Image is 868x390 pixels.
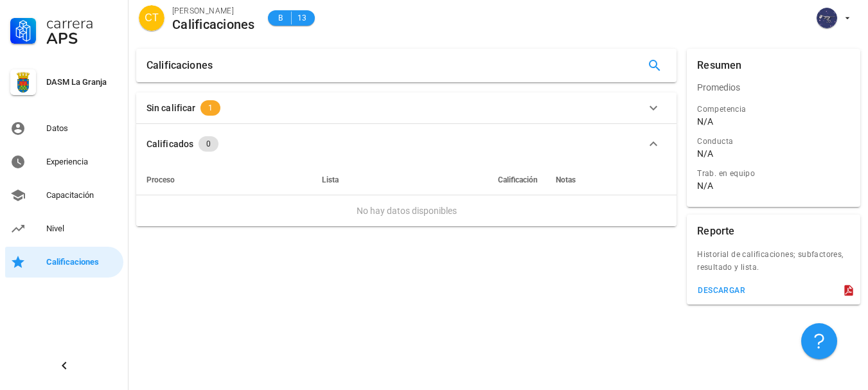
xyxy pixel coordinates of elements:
[687,248,860,281] div: Historial de calificaciones; subfactores, resultado y lista.
[817,8,837,28] div: avatar
[46,15,118,31] div: Carrera
[136,164,295,195] th: Proceso
[498,175,538,184] span: Calificación
[46,224,118,234] div: Nivel
[322,175,339,184] span: Lista
[697,135,850,148] div: Conducta
[146,49,213,82] div: Calificaciones
[697,49,741,82] div: Resumen
[46,257,118,267] div: Calificaciones
[5,213,123,244] a: Nivel
[46,190,118,200] div: Capacitación
[5,180,123,211] a: Capacitación
[295,164,366,195] th: Lista
[276,12,286,24] span: B
[697,148,713,159] div: N/A
[136,93,677,123] button: Sin calificar 1
[556,175,576,184] span: Notas
[297,12,307,24] span: 13
[697,180,713,191] div: N/A
[146,137,193,151] div: Calificados
[5,113,123,144] a: Datos
[146,101,195,115] div: Sin calificar
[146,175,175,184] span: Proceso
[697,103,850,116] div: Competencia
[697,286,745,295] div: descargar
[697,116,713,127] div: N/A
[136,195,677,226] td: No hay datos disponibles
[46,77,118,87] div: DASM La Granja
[136,123,677,164] button: Calificados 0
[687,72,860,103] div: Promedios
[46,157,118,167] div: Experiencia
[5,247,123,278] a: Calificaciones
[5,146,123,177] a: Experiencia
[172,17,255,31] div: Calificaciones
[46,31,118,46] div: APS
[208,100,213,116] span: 1
[692,281,750,299] button: descargar
[206,136,211,152] span: 0
[172,4,255,17] div: [PERSON_NAME]
[139,5,164,31] div: avatar
[697,167,850,180] div: Trab. en equipo
[697,215,734,248] div: Reporte
[545,164,677,195] th: Notas
[145,5,158,31] span: CT
[366,164,545,195] th: Calificación
[46,123,118,134] div: Datos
